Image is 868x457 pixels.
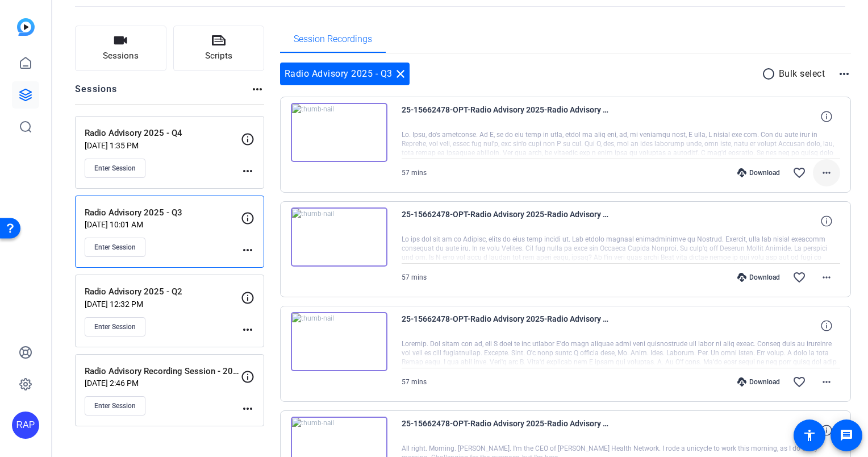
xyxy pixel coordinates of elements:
[173,26,265,71] button: Scripts
[732,273,786,282] div: Download
[75,82,118,104] h2: Sessions
[94,243,136,252] span: Enter Session
[85,300,241,309] p: [DATE] 12:32 PM
[241,323,254,336] mat-icon: more_horiz
[251,82,264,96] mat-icon: more_horiz
[241,243,254,257] mat-icon: more_horiz
[792,166,806,180] mat-icon: favorite_border
[820,271,833,284] mat-icon: more_horiz
[732,377,786,387] div: Download
[12,412,39,439] div: RAP
[837,67,851,81] mat-icon: more_horiz
[291,312,387,371] img: thumb-nail
[85,220,241,229] p: [DATE] 10:01 AM
[402,273,427,281] span: 57 mins
[792,271,806,284] mat-icon: favorite_border
[85,396,145,416] button: Enter Session
[85,285,241,298] p: Radio Advisory 2025 - Q2
[85,365,241,378] p: Radio Advisory Recording Session - 2025 - Q1
[840,429,853,442] mat-icon: message
[85,379,241,388] p: [DATE] 2:46 PM
[85,141,241,150] p: [DATE] 1:35 PM
[94,164,136,173] span: Enter Session
[402,378,427,386] span: 57 mins
[85,127,241,140] p: Radio Advisory 2025 - Q4
[779,67,825,81] p: Bulk select
[803,429,816,442] mat-icon: accessibility
[94,401,136,410] span: Enter Session
[85,159,145,178] button: Enter Session
[291,207,387,267] img: thumb-nail
[85,317,145,336] button: Enter Session
[85,238,145,257] button: Enter Session
[402,103,612,130] span: 25-15662478-OPT-Radio Advisory 2025-Radio Advisory 2025 - Q3-[PERSON_NAME]-2025-10-01-11-16-07-510-4
[85,206,241,219] p: Radio Advisory 2025 - Q3
[280,63,410,85] div: Radio Advisory 2025 - Q3
[294,35,372,44] span: Session Recordings
[17,18,35,36] img: blue-gradient.svg
[792,375,806,389] mat-icon: favorite_border
[241,402,254,416] mat-icon: more_horiz
[291,103,387,162] img: thumb-nail
[241,164,254,178] mat-icon: more_horiz
[94,322,136,331] span: Enter Session
[820,375,833,389] mat-icon: more_horiz
[103,49,139,63] span: Sessions
[820,166,833,180] mat-icon: more_horiz
[402,312,612,339] span: 25-15662478-OPT-Radio Advisory 2025-Radio Advisory 2025 - Q3-Abby3-2025-10-01-11-16-07-510-0
[732,168,786,177] div: Download
[75,26,166,71] button: Sessions
[205,49,232,63] span: Scripts
[402,417,612,444] span: 25-15662478-OPT-Radio Advisory 2025-Radio Advisory 2025 - Q3-[PERSON_NAME]-2025-10-01-11-09-15-387-4
[394,67,407,81] mat-icon: close
[762,67,779,81] mat-icon: radio_button_unchecked
[402,169,427,177] span: 57 mins
[402,207,612,235] span: 25-15662478-OPT-Radio Advisory 2025-Radio Advisory 2025 - Q3-[PERSON_NAME]-2025-10-01-11-16-07-510-2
